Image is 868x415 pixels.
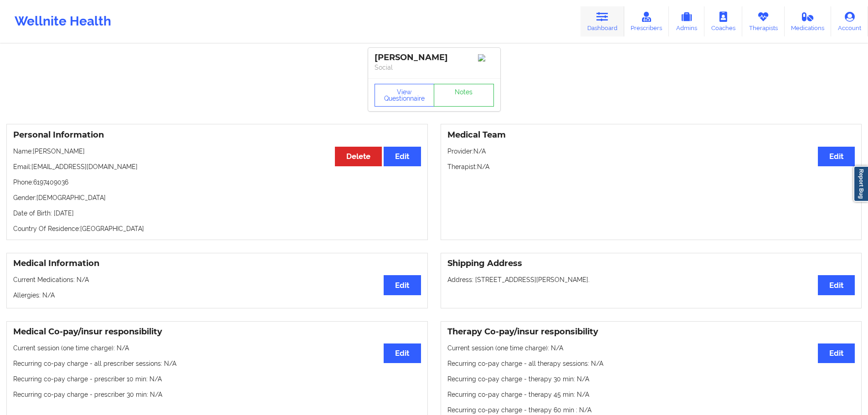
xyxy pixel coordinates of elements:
[447,275,855,284] p: Address: [STREET_ADDRESS][PERSON_NAME].
[384,147,421,166] button: Edit
[13,343,421,353] p: Current session (one time charge): N/A
[375,63,494,72] p: Social
[13,258,421,269] h3: Medical Information
[831,6,868,36] a: Account
[785,6,832,36] a: Medications
[742,6,785,36] a: Therapists
[447,390,855,399] p: Recurring co-pay charge - therapy 45 min : N/A
[13,374,421,384] p: Recurring co-pay charge - prescriber 10 min : N/A
[13,390,421,399] p: Recurring co-pay charge - prescriber 30 min : N/A
[447,405,855,415] p: Recurring co-pay charge - therapy 60 min : N/A
[853,166,868,202] a: Report Bug
[447,258,855,269] h3: Shipping Address
[13,209,421,218] p: Date of Birth: [DATE]
[704,6,742,36] a: Coaches
[13,193,421,202] p: Gender: [DEMOGRAPHIC_DATA]
[13,224,421,233] p: Country Of Residence: [GEOGRAPHIC_DATA]
[447,327,855,337] h3: Therapy Co-pay/insur responsibility
[818,343,855,363] button: Edit
[384,343,421,363] button: Edit
[818,275,855,295] button: Edit
[447,359,855,368] p: Recurring co-pay charge - all therapy sessions : N/A
[447,343,855,353] p: Current session (one time charge): N/A
[447,374,855,384] p: Recurring co-pay charge - therapy 30 min : N/A
[375,84,435,107] button: View Questionnaire
[478,54,494,61] img: Image%2Fplaceholer-image.png
[624,6,669,36] a: Prescribers
[13,162,421,171] p: Email: [EMAIL_ADDRESS][DOMAIN_NAME]
[13,327,421,337] h3: Medical Co-pay/insur responsibility
[434,84,494,107] a: Notes
[13,275,421,284] p: Current Medications: N/A
[13,130,421,140] h3: Personal Information
[580,6,624,36] a: Dashboard
[13,291,421,300] p: Allergies: N/A
[447,147,855,156] p: Provider: N/A
[818,147,855,166] button: Edit
[375,52,494,63] div: [PERSON_NAME]
[13,178,421,187] p: Phone: 6197409036
[447,162,855,171] p: Therapist: N/A
[335,147,382,166] button: Delete
[384,275,421,295] button: Edit
[13,359,421,368] p: Recurring co-pay charge - all prescriber sessions : N/A
[669,6,704,36] a: Admins
[13,147,421,156] p: Name: [PERSON_NAME]
[447,130,855,140] h3: Medical Team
